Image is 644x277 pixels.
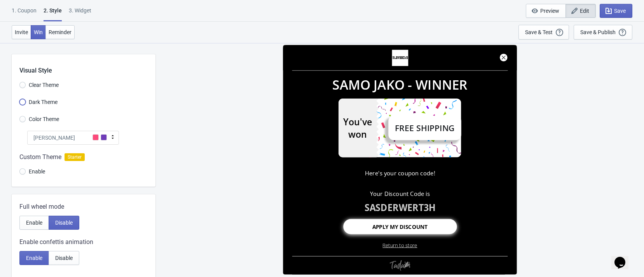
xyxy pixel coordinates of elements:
[518,25,569,40] button: Save & Test
[49,251,79,265] button: Disable
[49,29,72,35] span: Reminder
[49,216,79,230] button: Disable
[31,25,46,39] button: Win
[34,29,43,35] span: Win
[614,8,626,14] span: Save
[26,220,42,226] span: Enable
[15,29,28,35] span: Invite
[600,4,632,18] button: Save
[29,115,59,123] span: Color Theme
[55,220,73,226] span: Disable
[19,251,49,265] button: Enable
[12,25,31,39] button: Invite
[19,237,93,247] span: Enable confettis animation
[33,134,75,142] span: [PERSON_NAME]
[26,255,42,261] span: Enable
[69,7,91,20] div: 3. Widget
[580,29,616,35] div: Save & Publish
[44,7,62,21] div: 2 . Style
[19,54,155,75] div: Visual Style
[525,29,553,35] div: Save & Test
[12,7,37,20] div: 1. Coupon
[580,8,589,14] span: Edit
[611,246,636,269] iframe: chat widget
[19,202,64,211] span: Full wheel mode
[45,25,75,39] button: Reminder
[540,8,559,14] span: Preview
[19,216,49,230] button: Enable
[29,98,58,106] span: Dark Theme
[574,25,632,40] button: Save & Publish
[29,81,59,89] span: Clear Theme
[565,4,596,18] button: Edit
[526,4,566,18] button: Preview
[55,255,73,261] span: Disable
